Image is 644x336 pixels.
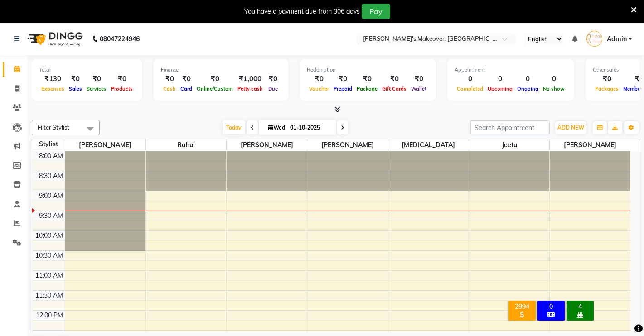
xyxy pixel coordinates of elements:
[109,86,135,92] span: Products
[161,66,281,74] div: Finance
[409,86,429,92] span: Wallet
[65,139,145,151] span: [PERSON_NAME]
[380,86,409,92] span: Gift Cards
[178,74,194,84] div: ₹0
[67,86,84,92] span: Sales
[593,86,621,92] span: Packages
[470,120,550,134] input: Search Appointment
[37,171,65,181] div: 8:30 AM
[23,26,85,52] img: logo
[455,74,485,84] div: 0
[515,86,541,92] span: Ongoing
[266,86,280,92] span: Due
[354,74,380,84] div: ₹0
[38,124,69,131] span: Filter Stylist
[34,311,65,320] div: 12:00 PM
[607,34,627,44] span: Admin
[194,86,235,92] span: Online/Custom
[485,74,515,84] div: 0
[586,31,602,47] img: Admin
[409,74,429,84] div: ₹0
[354,86,380,92] span: Package
[161,74,178,84] div: ₹0
[331,86,354,92] span: Prepaid
[265,74,281,84] div: ₹0
[455,66,567,74] div: Appointment
[593,74,621,84] div: ₹0
[67,74,84,84] div: ₹0
[39,86,67,92] span: Expenses
[307,66,429,74] div: Redemption
[388,139,469,151] span: [MEDICAL_DATA]
[84,74,109,84] div: ₹0
[84,86,109,92] span: Services
[555,121,586,134] button: ADD NEW
[37,191,65,201] div: 9:00 AM
[568,302,592,311] div: 4
[307,86,331,92] span: Voucher
[34,231,65,240] div: 10:00 AM
[550,139,630,151] span: [PERSON_NAME]
[34,251,65,260] div: 10:30 AM
[100,26,140,52] b: 08047224946
[515,74,541,84] div: 0
[287,121,333,134] input: 2025-10-01
[510,302,534,311] div: 2994
[227,139,307,151] span: [PERSON_NAME]
[307,74,331,84] div: ₹0
[469,139,549,151] span: Jeetu
[39,66,135,74] div: Total
[161,86,178,92] span: Cash
[331,74,354,84] div: ₹0
[539,302,563,311] div: 0
[307,139,387,151] span: [PERSON_NAME]
[244,7,360,16] div: You have a payment due from 306 days
[178,86,194,92] span: Card
[39,74,67,84] div: ₹130
[362,4,390,19] button: Pay
[32,139,65,149] div: Stylist
[485,86,515,92] span: Upcoming
[34,291,65,300] div: 11:30 AM
[223,120,245,134] span: Today
[146,139,226,151] span: Rahul
[34,271,65,280] div: 11:00 AM
[266,124,287,131] span: Wed
[541,74,567,84] div: 0
[380,74,409,84] div: ₹0
[109,74,135,84] div: ₹0
[541,86,567,92] span: No show
[194,74,235,84] div: ₹0
[37,211,65,221] div: 9:30 AM
[455,86,485,92] span: Completed
[37,151,65,161] div: 8:00 AM
[235,74,265,84] div: ₹1,000
[235,86,265,92] span: Petty cash
[557,124,584,131] span: ADD NEW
